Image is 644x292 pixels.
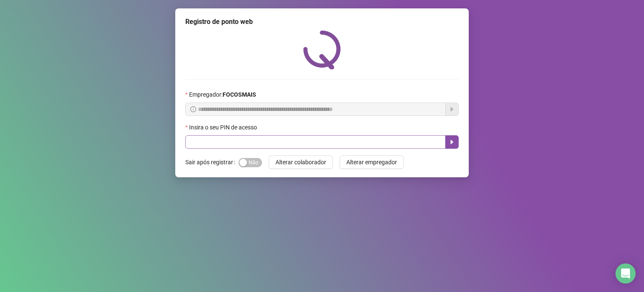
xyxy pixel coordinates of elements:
[340,155,404,169] button: Alterar empregador
[223,91,256,98] strong: FOCOSMAIS
[185,17,459,27] div: Registro de ponto web
[449,139,455,145] span: caret-right
[346,158,397,167] span: Alterar empregador
[190,106,196,112] span: info-circle
[189,90,256,99] span: Empregador :
[615,263,636,284] div: Open Intercom Messenger
[185,155,239,169] label: Sair após registrar
[303,30,341,69] img: QRPoint
[185,123,262,132] label: Insira o seu PIN de acesso
[269,155,333,169] button: Alterar colaborador
[275,158,326,167] span: Alterar colaborador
